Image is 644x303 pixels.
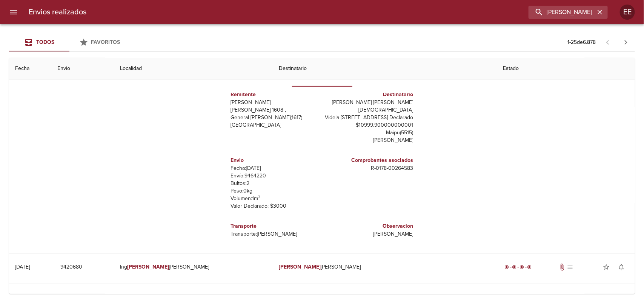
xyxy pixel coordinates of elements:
em: [PERSON_NAME] [279,264,321,270]
span: radio_button_checked [527,265,532,269]
p: Fecha: [DATE] [231,165,319,172]
span: radio_button_checked [520,265,524,269]
p: Volumen: 1 m [231,195,319,202]
span: 9477097 [60,293,81,303]
span: 9420680 [60,263,82,272]
p: R - 0178 - 00264583 [325,165,413,172]
sup: 3 [258,194,261,199]
h6: Transporte [231,222,319,230]
h6: Remitente [231,90,319,99]
button: Agregar a favoritos [599,259,614,275]
h6: Comprobantes asociados [325,156,413,165]
p: Maipu ( 5515 ) [325,129,413,137]
em: [PERSON_NAME] [128,264,169,270]
p: Bultos: 2 [231,180,319,187]
td: [PERSON_NAME] [273,253,497,281]
p: [PERSON_NAME] 1608 , [231,106,319,114]
button: Activar notificaciones [614,259,629,275]
p: [PERSON_NAME] [325,137,413,144]
th: Destinatario [273,58,497,79]
p: [PERSON_NAME] [325,230,413,238]
p: 1 - 25 de 6.878 [567,39,596,46]
div: Abrir información de usuario [620,5,635,20]
span: Pagina anterior [599,38,617,46]
p: [PERSON_NAME] [PERSON_NAME][DEMOGRAPHIC_DATA] [325,99,413,114]
span: Todos [36,39,54,45]
h6: Envio [231,156,319,165]
button: 9420680 [57,260,85,274]
p: Valor Declarado: $ 3000 [231,202,319,210]
th: Localidad [114,58,273,79]
th: Estado [497,58,635,79]
th: Fecha [9,58,51,79]
h6: Observacion [325,222,413,230]
p: Envío: 9464220 [231,172,319,180]
p: Peso: 0 kg [231,187,319,195]
td: Ing [PERSON_NAME] [114,253,273,281]
span: radio_button_checked [512,265,517,269]
span: Tiene documentos adjuntos [558,263,566,271]
span: Favoritos [91,39,120,45]
span: notifications_none [618,263,625,271]
p: Transporte: [PERSON_NAME] [231,230,319,238]
div: [DATE] [15,264,30,270]
p: [GEOGRAPHIC_DATA] [231,121,319,129]
div: Entregado [503,263,533,271]
button: menu [5,3,23,21]
span: Pagina siguiente [617,33,635,51]
h6: Destinatario [325,90,413,99]
input: buscar [529,6,595,19]
p: General [PERSON_NAME] ( 1617 ) [231,114,319,121]
div: Tabs Envios [9,33,130,51]
h6: Envios realizados [29,6,86,18]
p: Videla [STREET_ADDRESS] Declarado $10999.900000000001 [325,114,413,129]
span: No tiene pedido asociado [566,263,573,271]
span: star_border [603,263,610,271]
th: Envio [51,58,114,79]
p: [PERSON_NAME] [231,99,319,106]
span: radio_button_checked [505,265,509,269]
div: EE [620,5,635,20]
